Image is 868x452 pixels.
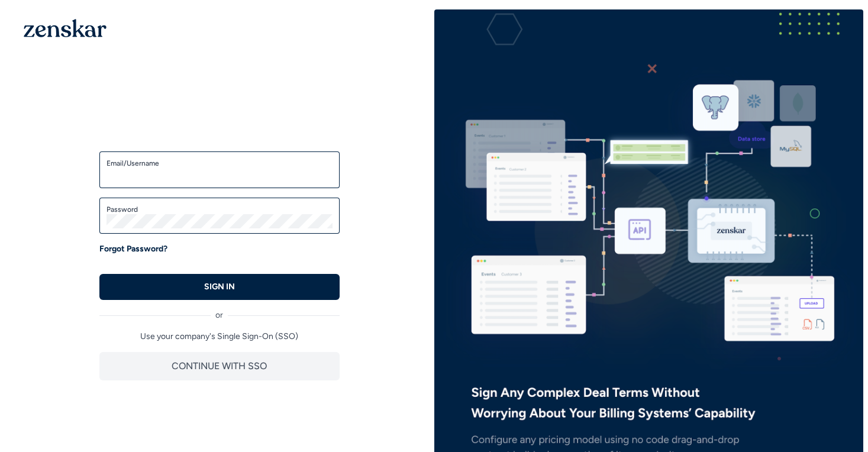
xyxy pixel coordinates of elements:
label: Email/Username [107,159,333,168]
button: SIGN IN [99,274,340,300]
a: Forgot Password? [99,243,167,255]
button: CONTINUE WITH SSO [99,352,340,380]
img: 1OGAJ2xQqyY4LXKgY66KYq0eOWRCkrZdAb3gUhuVAqdWPZE9SRJmCz+oDMSn4zDLXe31Ii730ItAGKgCKgCCgCikA4Av8PJUP... [24,19,107,37]
p: SIGN IN [204,281,235,293]
p: Use your company's Single Sign-On (SSO) [99,331,340,343]
div: or [99,300,340,321]
label: Password [107,205,333,214]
